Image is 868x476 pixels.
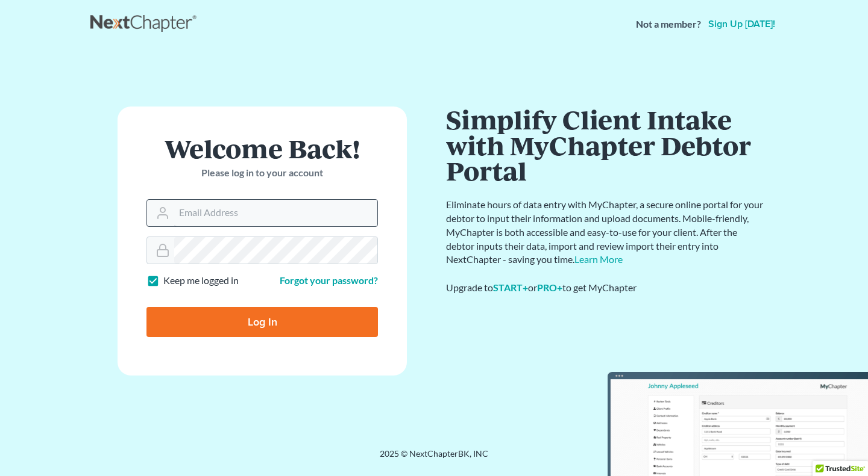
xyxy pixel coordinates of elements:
[493,282,528,293] a: START+
[163,274,239,288] label: Keep me logged in
[446,281,766,295] div: Upgrade to or to get MyChapter
[636,17,701,31] strong: Not a member?
[574,253,623,265] a: Learn More
[146,166,378,180] p: Please log in to your account
[146,307,378,337] input: Log In
[446,107,766,184] h1: Simplify Client Intake with MyChapter Debtor Portal
[446,198,766,267] p: Eliminate hours of data entry with MyChapter, a secure online portal for your debtor to input the...
[706,19,778,29] a: Sign up [DATE]!
[146,135,378,161] h1: Welcome Back!
[537,282,562,293] a: PRO+
[174,200,377,226] input: Email Address
[280,274,378,286] a: Forgot your password?
[90,448,778,469] div: 2025 © NextChapterBK, INC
